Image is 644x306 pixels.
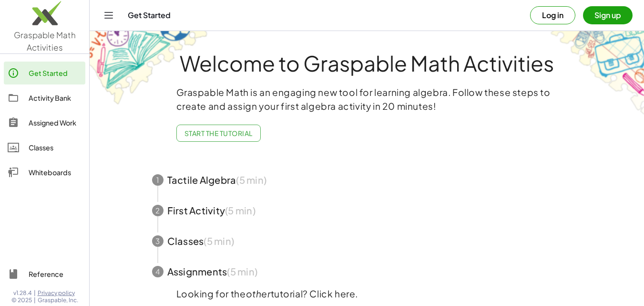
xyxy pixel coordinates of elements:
[34,289,36,297] span: |
[29,167,82,178] div: Whiteboards
[34,296,36,304] span: |
[141,256,593,287] button: 4Assignments(5 min)
[38,296,78,304] span: Graspable, Inc.
[141,195,593,226] button: 2First Activity(5 min)
[4,62,85,84] a: Get Started
[11,296,32,304] span: © 2025
[13,289,32,297] span: v1.28.4
[176,125,261,142] button: Start the Tutorial
[14,30,76,53] span: Graspable Math Activities
[29,268,82,280] div: Reference
[152,174,164,186] div: 1
[152,235,164,247] div: 3
[4,161,85,184] a: Whiteboards
[4,136,85,159] a: Classes
[4,86,85,109] a: Activity Bank
[530,6,575,24] button: Log in
[4,111,85,134] a: Assigned Work
[90,30,209,106] img: get-started-bg-ul-Ceg4j33I.png
[184,129,253,137] span: Start the Tutorial
[4,263,85,285] a: Reference
[583,6,633,24] button: Sign up
[29,117,82,128] div: Assigned Work
[152,266,164,277] div: 4
[152,205,164,216] div: 2
[141,165,593,195] button: 1Tactile Algebra(5 min)
[176,85,558,113] p: Graspable Math is an engaging new tool for learning algebra. Follow these steps to create and ass...
[29,67,82,79] div: Get Started
[141,226,593,256] button: 3Classes(5 min)
[246,288,271,299] em: other
[29,142,82,153] div: Classes
[29,92,82,104] div: Activity Bank
[101,8,116,23] button: Toggle navigation
[134,52,600,74] h1: Welcome to Graspable Math Activities
[38,289,78,297] a: Privacy policy
[176,287,558,301] p: Looking for the tutorial? Click here.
